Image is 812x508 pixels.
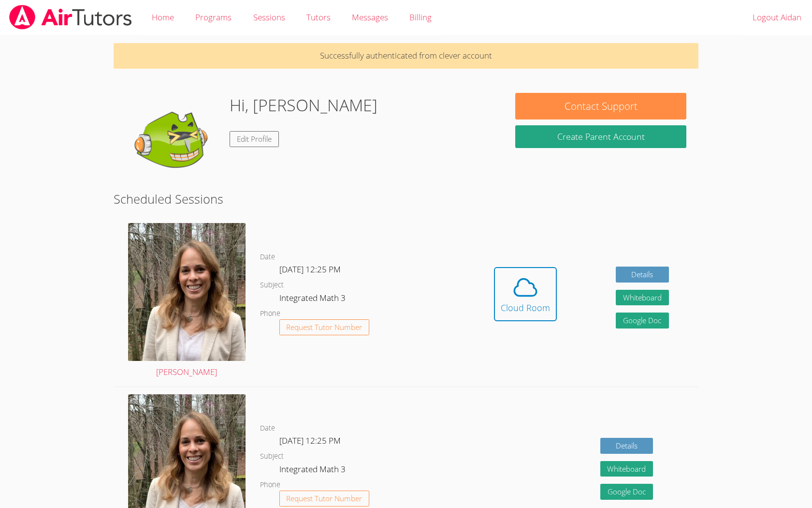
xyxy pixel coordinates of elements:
h1: Hi, [PERSON_NAME] [230,93,377,118]
button: Request Tutor Number [279,491,370,507]
button: Request Tutor Number [279,319,370,335]
a: Details [616,267,669,283]
button: Whiteboard [600,461,653,477]
span: [DATE] 12:25 PM [279,264,341,275]
dd: Integrated Math 3 [279,291,348,308]
button: Whiteboard [616,290,669,306]
a: Details [600,438,653,454]
button: Create Parent Account [515,125,687,148]
span: [DATE] 12:25 PM [279,435,341,446]
dt: Subject [260,450,284,463]
div: Cloud Room [501,301,550,314]
button: Cloud Room [494,267,557,321]
dt: Phone [260,479,280,491]
dt: Subject [260,279,284,291]
span: Request Tutor Number [286,495,362,502]
p: Successfully authenticated from clever account [114,43,698,69]
dt: Date [260,251,275,263]
img: default.png [125,93,222,190]
a: Google Doc [616,313,669,329]
img: airtutors_banner-c4298cdbf04f3fff15de1276eac7730deb9818008684d7c2e4769d2f7ddbe033.png [8,5,133,30]
a: Google Doc [600,484,653,500]
a: Edit Profile [230,131,279,147]
dd: Integrated Math 3 [279,463,348,479]
button: Contact Support [515,93,687,120]
img: avatar.png [128,223,245,361]
h2: Scheduled Sessions [114,190,698,208]
span: Request Tutor Number [286,324,362,331]
dt: Phone [260,308,280,320]
span: Messages [352,12,388,23]
a: [PERSON_NAME] [128,223,245,379]
dt: Date [260,422,275,434]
